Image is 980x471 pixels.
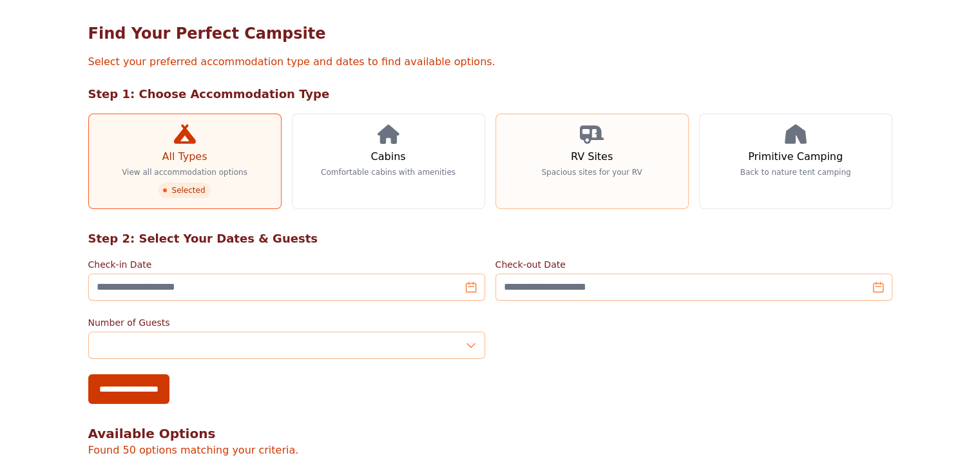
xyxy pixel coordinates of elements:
h3: All Types [162,149,207,165]
label: Check-in Date [88,258,485,271]
p: Found 50 options matching your criteria. [88,443,892,458]
a: All Types View all accommodation options Selected [88,114,282,209]
h3: Cabins [370,149,405,165]
p: Spacious sites for your RV [541,167,642,177]
p: Select your preferred accommodation type and dates to find available options. [88,54,892,70]
a: RV Sites Spacious sites for your RV [495,114,689,209]
h3: Primitive Camping [748,149,843,165]
h2: Step 2: Select Your Dates & Guests [88,230,892,248]
h2: Available Options [88,425,892,443]
h1: Find Your Perfect Campsite [88,23,892,44]
h2: Step 1: Choose Accommodation Type [88,85,892,103]
p: Comfortable cabins with amenities [321,167,456,177]
label: Check-out Date [495,258,892,271]
a: Primitive Camping Back to nature tent camping [699,114,892,209]
h3: RV Sites [571,149,613,165]
span: Selected [159,183,210,198]
p: Back to nature tent camping [740,167,851,177]
a: Cabins Comfortable cabins with amenities [292,114,485,209]
label: Number of Guests [88,316,485,329]
p: View all accommodation options [122,167,247,177]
